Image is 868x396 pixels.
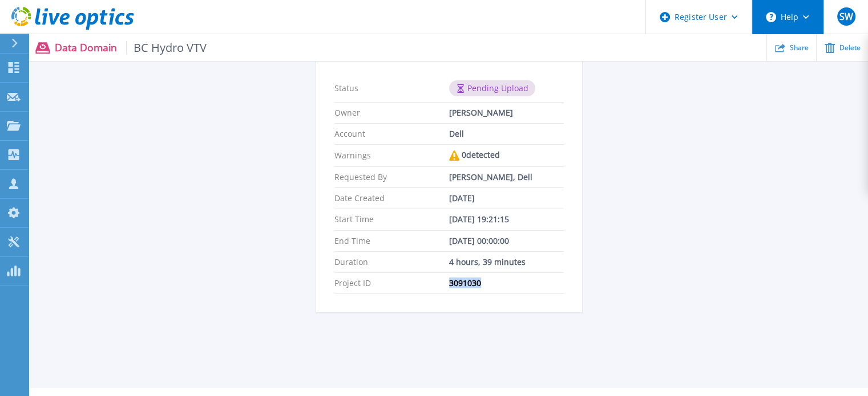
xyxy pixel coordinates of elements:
p: Account [334,129,449,138]
span: SW [839,12,853,21]
p: Project ID [334,279,449,288]
p: Data Domain [55,41,207,54]
p: Requested By [334,173,449,182]
div: [PERSON_NAME] [449,108,564,117]
div: Dell [449,129,564,138]
p: Duration [334,258,449,267]
p: End Time [334,236,449,246]
div: [DATE] [449,194,564,203]
div: 4 hours, 39 minutes [449,258,564,267]
span: Share [790,44,809,51]
p: Start Time [334,215,449,224]
div: [DATE] 19:21:15 [449,215,564,224]
div: [PERSON_NAME], Dell [449,173,564,182]
div: Pending Upload [449,80,535,96]
div: 0 detected [449,150,564,161]
span: BC Hydro VTV [126,41,207,54]
div: 3091030 [449,279,564,288]
div: [DATE] 00:00:00 [449,236,564,246]
span: Delete [839,44,861,51]
p: Owner [334,108,449,117]
p: Status [334,80,449,96]
p: Warnings [334,150,449,161]
p: Date Created [334,194,449,203]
